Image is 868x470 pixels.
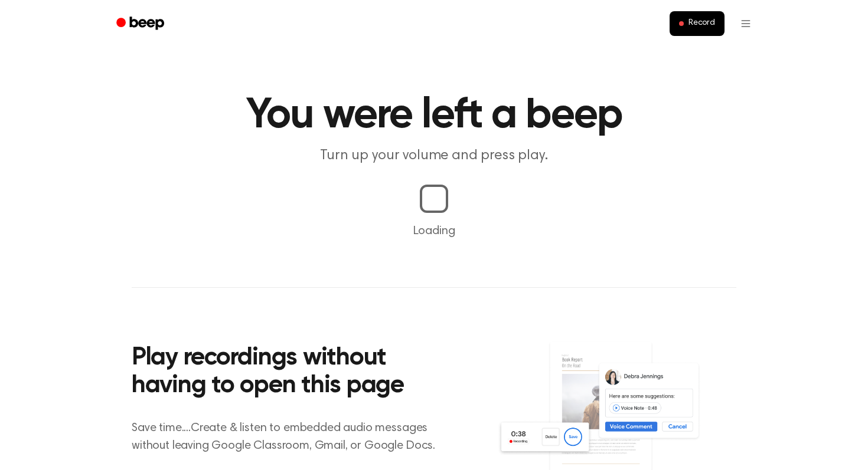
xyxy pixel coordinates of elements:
p: Loading [14,222,854,240]
p: Turn up your volume and press play. [207,146,661,166]
span: Record [688,18,715,29]
h1: You were left a beep [132,94,736,137]
button: Open menu [732,9,760,38]
p: Save time....Create & listen to embedded audio messages without leaving Google Classroom, Gmail, ... [132,419,450,455]
a: Beep [108,12,175,35]
button: Record [670,11,725,36]
h2: Play recordings without having to open this page [132,344,450,400]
